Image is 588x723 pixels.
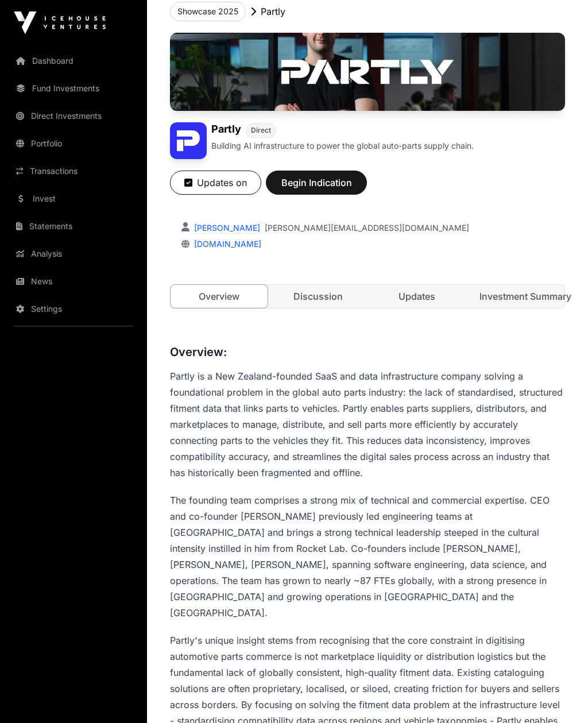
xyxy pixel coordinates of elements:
[468,285,565,308] a: Investment Summary
[170,33,565,111] img: Partly
[170,369,565,481] p: Partly is a New Zealand-founded SaaS and data infrastructure company solving a foundational probl...
[369,285,466,308] a: Updates
[9,269,138,294] a: News
[280,176,353,190] span: Begin Indication
[251,126,271,136] span: Direct
[265,223,469,234] a: [PERSON_NAME][EMAIL_ADDRESS][DOMAIN_NAME]
[266,183,367,194] a: Begin Indication
[192,223,260,233] a: [PERSON_NAME]
[211,123,241,138] h1: Partly
[9,186,138,211] a: Invest
[171,285,564,308] nav: Tabs
[9,131,138,156] a: Portfolio
[9,103,138,129] a: Direct Investments
[9,158,138,184] a: Transactions
[9,241,138,266] a: Analysis
[170,285,268,309] a: Overview
[9,214,138,239] a: Statements
[9,296,138,322] a: Settings
[170,2,246,22] button: Showcase 2025
[531,668,588,723] iframe: Chat Widget
[170,343,565,362] h3: Overview:
[189,239,261,249] a: [DOMAIN_NAME]
[170,171,261,195] button: Updates on
[266,171,367,195] button: Begin Indication
[9,76,138,101] a: Fund Investments
[9,48,138,74] a: Dashboard
[170,123,207,160] img: Partly
[211,141,474,152] p: Building AI infrastructure to power the global auto-parts supply chain.
[270,285,367,308] a: Discussion
[261,5,285,19] p: Partly
[170,493,565,621] p: The founding team comprises a strong mix of technical and commercial expertise. CEO and co-founde...
[14,11,106,34] img: Icehouse Ventures Logo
